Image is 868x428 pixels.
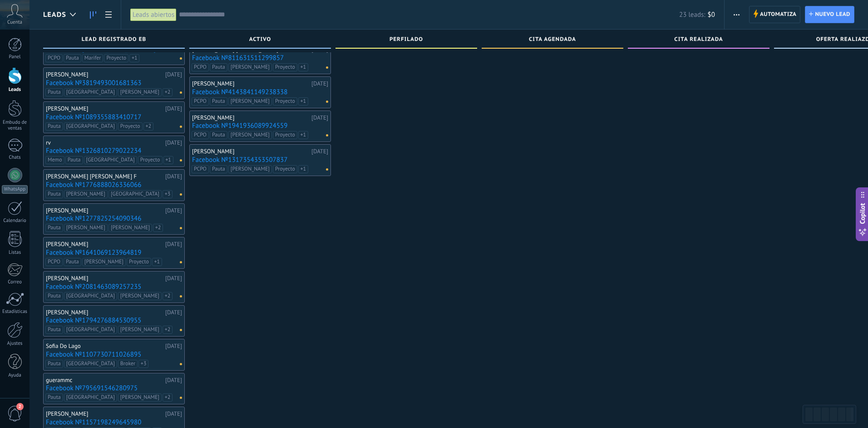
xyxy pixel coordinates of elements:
[45,122,63,131] span: Pauta
[127,258,151,266] span: Proyecto
[194,36,326,44] div: ACTIVO
[340,36,473,44] div: Perfilado
[45,54,63,62] span: PCPO
[46,105,163,112] div: [PERSON_NAME]
[64,360,117,368] span: [GEOGRAPHIC_DATA]
[708,10,715,19] span: $0
[7,20,22,25] span: Cuenta
[180,159,182,161] span: No hay nada asignado
[46,139,163,146] div: rv
[192,88,328,96] a: Facebook №4143841149238338
[192,63,209,71] span: PCPO
[118,292,162,300] span: [PERSON_NAME]
[180,363,182,365] span: No hay nada asignado
[311,114,328,121] div: [DATE]
[390,36,423,43] span: Perfilado
[64,258,81,266] span: Pauta
[165,410,182,418] div: [DATE]
[46,173,163,180] div: [PERSON_NAME] [PERSON_NAME] F
[210,131,227,139] span: Pauta
[805,6,854,23] a: Nuevo lead
[249,36,271,43] span: ACTIVO
[192,131,209,139] span: PCPO
[84,156,137,164] span: [GEOGRAPHIC_DATA]
[165,139,182,146] div: [DATE]
[101,6,116,24] a: Lista
[118,326,162,334] span: [PERSON_NAME]
[45,360,63,368] span: Pauta
[760,6,797,23] span: Automatiza
[108,190,162,198] span: [GEOGRAPHIC_DATA]
[85,6,101,24] a: Leads
[46,181,182,189] a: Facebook №1776888026336066
[273,165,297,173] span: Proyecto
[45,156,64,164] span: Memo
[165,309,182,316] div: [DATE]
[192,156,328,164] a: Facebook №1317354353507837
[2,279,28,285] div: Correo
[730,6,743,23] button: Más
[674,36,723,43] span: Cita realizada
[64,88,117,96] span: [GEOGRAPHIC_DATA]
[46,317,182,324] a: Facebook №1794276884530955
[165,71,182,78] div: [DATE]
[192,165,209,173] span: PCPO
[228,165,272,173] span: [PERSON_NAME]
[2,54,28,60] div: Panel
[180,261,182,263] span: No hay nada asignado
[529,36,576,43] span: Cita agendada
[210,97,227,106] span: Pauta
[180,295,182,297] span: No hay nada asignado
[311,148,328,155] div: [DATE]
[273,97,297,106] span: Proyecto
[46,215,182,222] a: Facebook №1277825254090346
[46,410,163,418] div: [PERSON_NAME]
[165,275,182,282] div: [DATE]
[46,384,182,392] a: Facebook №795691546280975
[228,97,272,106] span: [PERSON_NAME]
[228,131,272,139] span: [PERSON_NAME]
[48,36,180,44] div: Lead Registrado EB
[180,227,182,229] span: No hay nada asignado
[46,249,182,257] a: Facebook №1641069123964819
[311,80,328,87] div: [DATE]
[46,147,182,155] a: Facebook №1326810279022234
[2,155,28,161] div: Chats
[228,63,272,71] span: [PERSON_NAME]
[165,241,182,248] div: [DATE]
[45,224,63,232] span: Pauta
[118,122,143,131] span: Proyecto
[192,122,328,130] a: Facebook №1941936089924559
[2,250,28,256] div: Listas
[273,63,297,71] span: Proyecto
[46,207,163,214] div: [PERSON_NAME]
[46,79,182,87] a: Facebook №3819493001681363
[45,258,63,266] span: PCPO
[46,377,163,384] div: guerammc
[2,373,28,378] div: Ayuda
[43,10,66,19] span: Leads
[64,122,117,131] span: [GEOGRAPHIC_DATA]
[486,36,619,44] div: Cita agendada
[192,54,328,62] a: Facebook №811631511299857
[46,275,163,282] div: [PERSON_NAME]
[45,88,63,96] span: Pauta
[165,173,182,180] div: [DATE]
[82,258,126,266] span: [PERSON_NAME]
[749,6,801,23] a: Automatiza
[138,156,163,164] span: Proyecto
[180,57,182,60] span: No hay nada asignado
[64,54,81,62] span: Pauta
[64,292,117,300] span: [GEOGRAPHIC_DATA]
[45,326,63,334] span: Pauta
[165,105,182,112] div: [DATE]
[165,377,182,384] div: [DATE]
[118,393,162,402] span: [PERSON_NAME]
[64,326,117,334] span: [GEOGRAPHIC_DATA]
[46,241,163,248] div: [PERSON_NAME]
[210,63,227,71] span: Pauta
[192,80,309,87] div: [PERSON_NAME]
[815,6,850,23] span: Nuevo lead
[192,97,209,106] span: PCPO
[192,148,309,155] div: [PERSON_NAME]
